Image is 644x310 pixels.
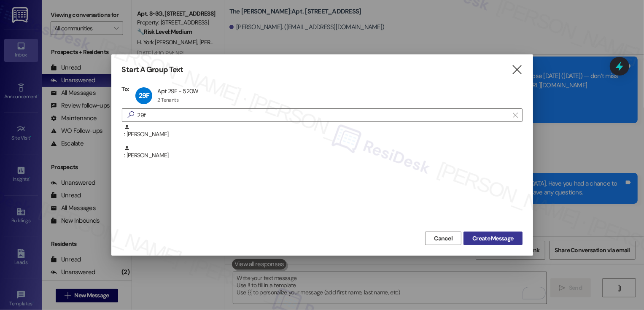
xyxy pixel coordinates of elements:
[124,145,523,160] div: : [PERSON_NAME]
[425,232,461,245] button: Cancel
[472,234,513,243] span: Create Message
[122,124,523,145] div: : [PERSON_NAME]
[511,65,523,74] i: 
[137,109,509,121] input: Search for any contact or apartment
[513,112,517,119] i: 
[122,85,129,93] h3: To:
[122,145,523,166] div: : [PERSON_NAME]
[157,97,178,103] div: 2 Tenants
[124,111,137,119] i: 
[139,91,150,100] span: 29F
[434,234,453,243] span: Cancel
[509,109,522,121] button: Clear text
[122,65,183,75] h3: Start A Group Text
[463,232,522,245] button: Create Message
[157,87,198,95] div: Apt 29F - 520W
[124,124,523,139] div: : [PERSON_NAME]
